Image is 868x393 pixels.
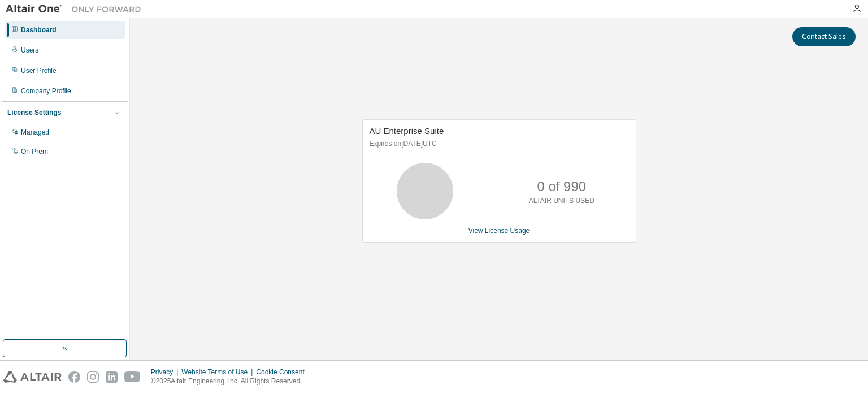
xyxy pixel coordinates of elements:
[529,196,594,206] p: ALTAIR UNITS USED
[87,371,99,383] img: instagram.svg
[370,139,626,149] p: Expires on [DATE] UTC
[7,108,61,117] div: License Settings
[21,87,71,96] div: Company Profile
[151,368,181,377] div: Privacy
[3,371,62,383] img: altair_logo.svg
[370,126,444,136] span: AU Enterprise Suite
[181,368,256,377] div: Website Terms of Use
[21,46,38,55] div: Users
[537,177,586,196] p: 0 of 990
[106,371,118,383] img: linkedin.svg
[21,66,57,75] div: User Profile
[21,147,48,156] div: On Prem
[68,371,80,383] img: facebook.svg
[124,371,141,383] img: youtube.svg
[468,227,530,235] a: View License Usage
[21,25,57,34] div: Dashboard
[21,128,49,137] div: Managed
[6,3,147,15] img: Altair One
[792,27,856,46] button: Contact Sales
[256,368,311,377] div: Cookie Consent
[151,377,311,386] p: © 2025 Altair Engineering, Inc. All Rights Reserved.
